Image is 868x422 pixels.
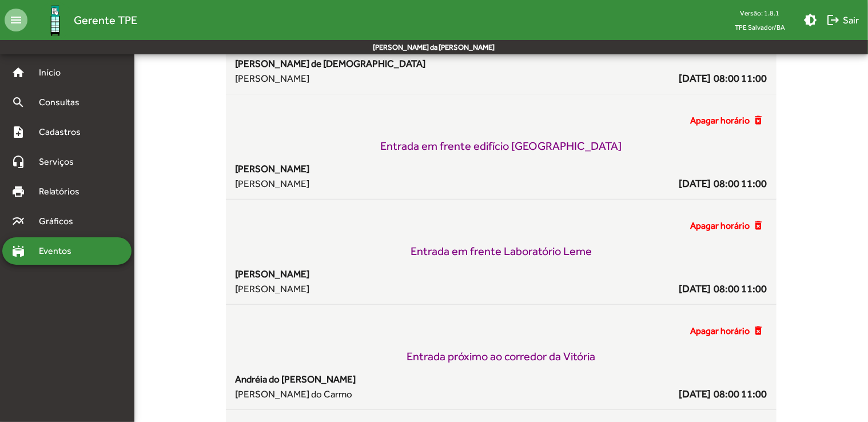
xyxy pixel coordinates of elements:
[11,66,25,79] mat-icon: home
[235,162,309,177] span: [PERSON_NAME]
[32,244,87,258] span: Eventos
[11,125,25,139] mat-icon: note_add
[11,155,25,169] mat-icon: headset_mic
[691,219,750,233] span: Apagar horário
[826,10,859,30] span: Sair
[74,11,137,29] span: Gerente TPE
[235,347,767,372] h5: Entrada próximo ao corredor da Vitória
[753,220,767,232] mat-icon: delete_forever
[753,325,767,337] mat-icon: delete_forever
[714,281,767,296] span: 08:00 11:00
[37,2,74,39] img: Logo
[5,9,27,31] mat-icon: menu
[235,71,425,86] span: [PERSON_NAME]
[822,10,863,30] button: Sair
[235,57,425,71] span: [PERSON_NAME] de [DEMOGRAPHIC_DATA]
[826,13,840,27] mat-icon: logout
[714,386,767,401] span: 08:00 11:00
[32,95,94,109] span: Consultas
[235,387,356,402] span: [PERSON_NAME] do Carmo
[679,386,711,401] span: [DATE]
[726,6,794,20] div: Versão: 1.8.1
[714,70,767,86] span: 08:00 11:00
[27,2,137,39] a: Gerente TPE
[32,66,77,79] span: Início
[803,13,817,27] mat-icon: brightness_medium
[32,214,89,228] span: Gráficos
[32,155,89,169] span: Serviços
[11,244,25,258] mat-icon: stadium
[235,137,767,162] h5: Entrada em frente edifício [GEOGRAPHIC_DATA]
[32,125,95,139] span: Cadastros
[11,214,25,228] mat-icon: multiline_chart
[235,372,356,387] span: Andréia do [PERSON_NAME]
[11,95,25,109] mat-icon: search
[235,177,309,192] span: [PERSON_NAME]
[235,267,309,282] span: [PERSON_NAME]
[714,176,767,191] span: 08:00 11:00
[679,281,711,296] span: [DATE]
[235,242,767,267] h5: Entrada em frente Laboratório Leme
[235,282,309,297] span: [PERSON_NAME]
[679,176,711,191] span: [DATE]
[726,20,794,34] span: TPE Salvador/BA
[679,70,711,86] span: [DATE]
[11,185,25,198] mat-icon: print
[753,114,767,127] mat-icon: delete_forever
[32,185,94,198] span: Relatórios
[691,114,750,128] span: Apagar horário
[691,324,750,338] span: Apagar horário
